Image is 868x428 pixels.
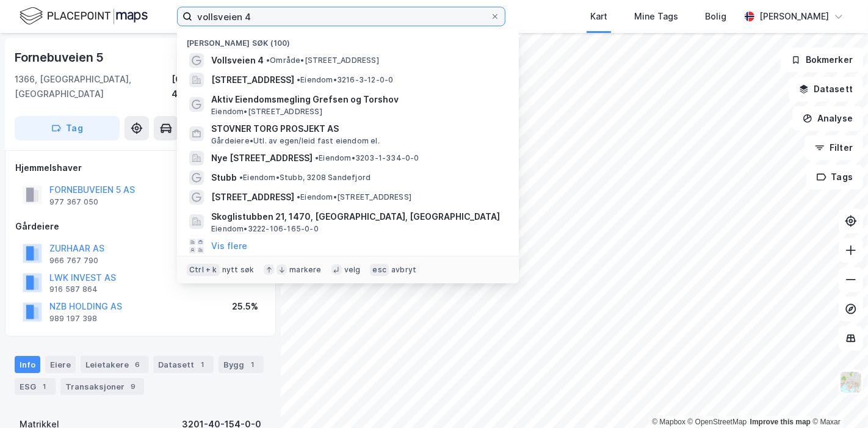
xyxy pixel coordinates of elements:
span: Skoglistubben 21, 1470, [GEOGRAPHIC_DATA], [GEOGRAPHIC_DATA] [211,209,504,224]
div: markere [289,265,321,275]
div: avbryt [391,265,416,275]
button: Vis flere [211,239,247,253]
button: Filter [805,136,863,160]
div: [GEOGRAPHIC_DATA], 40/154 [172,72,266,101]
span: [STREET_ADDRESS] [211,190,294,205]
div: [PERSON_NAME] [759,9,829,24]
div: 1366, [GEOGRAPHIC_DATA], [GEOGRAPHIC_DATA] [15,72,172,101]
span: Område • [STREET_ADDRESS] [266,56,379,65]
img: logo.f888ab2527a4732fd821a326f86c7f29.svg [20,5,148,27]
button: Tag [15,116,120,140]
div: nytt søk [222,265,255,275]
div: 1 [38,380,51,393]
iframe: Chat Widget [807,369,868,428]
span: • [297,75,300,84]
div: 9 [127,380,139,393]
span: Eiendom • 3222-106-165-0-0 [211,224,319,234]
span: Eiendom • [STREET_ADDRESS] [297,192,411,202]
div: Fornebuveien 5 [15,48,106,67]
div: ESG [15,378,56,395]
div: 25.5% [232,299,258,314]
span: Aktiv Eiendomsmegling Grefsen og Torshov [211,92,504,107]
span: • [239,173,243,182]
div: 1 [247,358,259,371]
div: Datasett [153,356,214,373]
div: Bygg [219,356,264,373]
div: Kontrollprogram for chat [807,369,868,428]
button: Analyse [792,106,863,131]
div: Leietakere [81,356,148,373]
div: Mine Tags [634,9,678,24]
span: Nye [STREET_ADDRESS] [211,151,313,165]
div: Gårdeiere [15,219,266,234]
div: 977 367 050 [49,197,98,207]
span: Gårdeiere • Utl. av egen/leid fast eiendom el. [211,136,380,146]
span: Stubb [211,170,237,185]
div: Eiere [45,356,76,373]
div: Kart [590,9,607,24]
span: Eiendom • [STREET_ADDRESS] [211,107,322,117]
a: Improve this map [750,418,811,426]
div: esc [370,264,389,276]
a: Mapbox [652,418,685,426]
div: Info [15,356,40,373]
span: STOVNER TORG PROSJEKT AS [211,122,504,136]
span: Vollsveien 4 [211,53,264,68]
div: 966 767 790 [49,256,98,266]
button: Bokmerker [781,48,863,72]
div: velg [344,265,361,275]
div: Ctrl + k [187,264,220,276]
div: Hjemmelshaver [15,161,266,175]
span: Eiendom • Stubb, 3208 Sandefjord [239,173,371,183]
button: Tags [806,165,863,189]
button: Datasett [789,77,863,101]
div: 6 [131,358,143,371]
span: [STREET_ADDRESS] [211,73,294,87]
input: Søk på adresse, matrikkel, gårdeiere, leietakere eller personer [192,7,490,26]
span: • [266,56,270,65]
span: • [315,153,319,162]
div: 1 [197,358,209,371]
div: Bolig [705,9,726,24]
div: 916 587 864 [49,285,98,294]
span: • [297,192,300,201]
a: OpenStreetMap [688,418,747,426]
span: Eiendom • 3203-1-334-0-0 [315,153,419,163]
div: 989 197 398 [49,314,97,324]
div: [PERSON_NAME] søk (100) [177,29,519,51]
span: Eiendom • 3216-3-12-0-0 [297,75,393,85]
div: Transaksjoner [60,378,144,395]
